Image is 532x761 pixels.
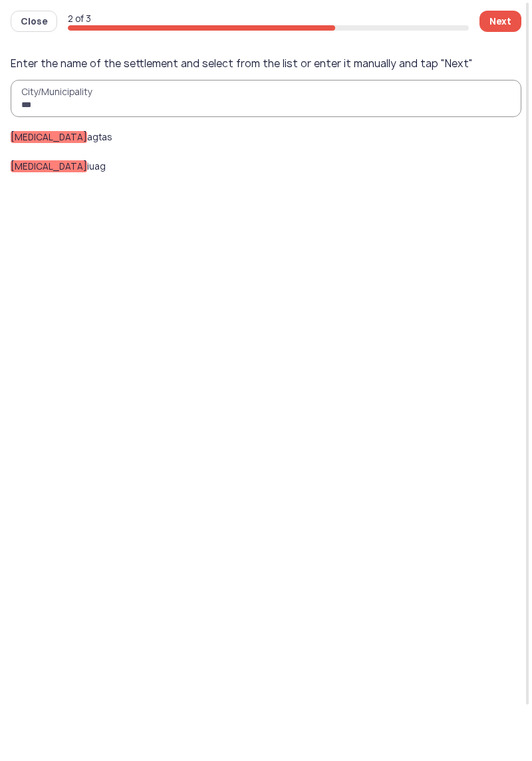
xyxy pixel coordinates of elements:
button: Next [479,11,521,32]
span: 2 of 3 [68,13,91,25]
button: Close [11,11,57,32]
div: agtas [11,130,521,144]
span: Next [489,15,511,28]
p: Enter the name of the settlement and select from the list or enter it manually and tap "Next" [11,56,521,72]
div: iuag [11,160,521,173]
span: [MEDICAL_DATA] [11,160,87,172]
span: [MEDICAL_DATA] [11,131,87,143]
span: Close [21,15,47,28]
input: City/Municipality [11,80,521,117]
